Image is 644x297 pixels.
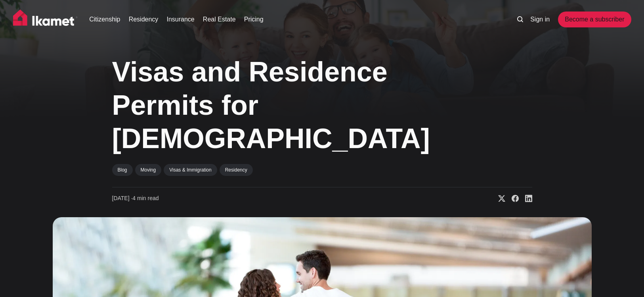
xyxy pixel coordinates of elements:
a: Pricing [244,15,264,24]
img: Ikamet home [13,10,78,29]
span: [DATE] ∙ [112,195,133,201]
a: Insurance [166,15,194,24]
a: Visas & Immigration [164,164,217,176]
a: Real Estate [203,15,236,24]
a: Share on Facebook [505,195,519,202]
a: Share on X [492,195,505,202]
a: Become a subscriber [558,12,631,27]
time: 4 min read [112,195,159,202]
a: Moving [135,164,162,176]
a: Sign in [530,15,550,24]
a: Residency [220,164,253,176]
h1: Visas and Residence Permits for [DEMOGRAPHIC_DATA] [112,55,453,155]
a: Share on Linkedin [519,195,532,202]
a: Citizenship [89,15,120,24]
a: Residency [129,15,159,24]
a: Blog [112,164,133,176]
